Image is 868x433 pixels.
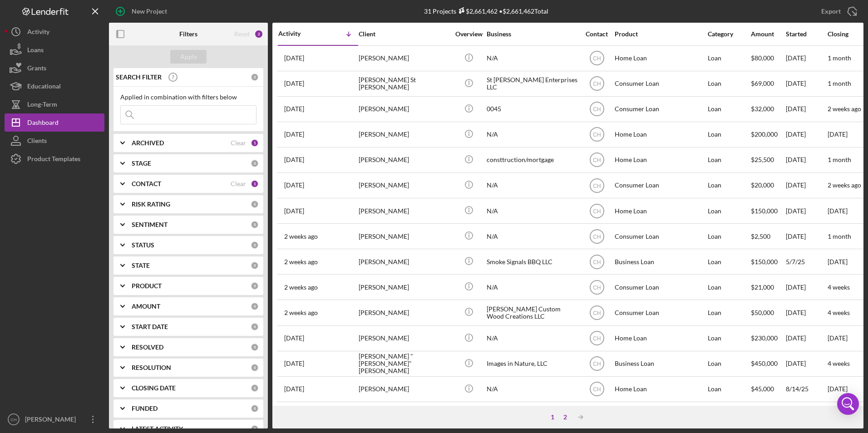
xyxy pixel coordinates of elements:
div: Consumer Loan [615,224,705,248]
div: Home Loan [615,148,705,172]
b: START DATE [132,323,168,330]
time: 2025-09-26 17:27 [284,105,304,113]
div: Applied in combination with filters below [120,93,256,101]
div: Loan [708,72,750,96]
div: Consumer Loan [615,300,705,325]
b: AMOUNT [132,303,160,310]
a: Long-Term [5,95,104,113]
div: St [PERSON_NAME] Enterprises LLC [487,72,577,96]
div: [PERSON_NAME] [359,326,449,350]
time: 2025-09-16 01:33 [284,284,318,291]
div: Clients [27,132,47,152]
div: Loan [708,250,750,274]
time: 2025-09-19 01:51 [284,233,318,240]
span: $25,500 [751,156,774,163]
text: CH [593,106,601,113]
div: 0 [251,323,259,331]
a: Activity [5,23,104,41]
div: Category [708,30,750,38]
div: [PERSON_NAME] [359,199,449,223]
div: Contact [580,30,614,38]
b: CLOSING DATE [132,384,176,392]
div: N/A [487,326,577,350]
span: $69,000 [751,79,774,87]
time: 2 weeks ago [828,105,861,113]
div: Apply [180,50,197,64]
div: N/A [487,403,577,427]
b: SENTIMENT [132,221,168,228]
span: $45,000 [751,385,774,393]
span: $21,000 [751,283,774,291]
b: STATE [132,262,150,269]
div: Open Intercom Messenger [837,393,859,415]
div: Loan [708,173,750,197]
text: CH [593,182,601,189]
div: 0 [251,241,259,249]
div: [PERSON_NAME] [359,250,449,274]
time: [DATE] [828,334,848,342]
div: 0 [251,282,259,290]
button: New Project [109,2,176,20]
span: $50,000 [751,309,774,316]
div: Started [786,30,827,38]
div: Activity [278,30,318,37]
div: [PERSON_NAME] [359,377,449,401]
div: Clear [231,180,246,187]
b: FUNDED [132,405,158,412]
div: Business Loan [615,352,705,376]
div: 0 [251,384,259,392]
div: 1 [251,139,259,147]
div: Dashboard [27,113,59,134]
div: Consumer Loan [615,72,705,96]
div: [DATE] [786,148,827,172]
a: Clients [5,132,104,150]
span: $32,000 [751,105,774,113]
b: ARCHIVED [132,139,164,147]
div: 0 [251,159,259,167]
span: $150,000 [751,207,778,215]
div: Grants [27,59,46,79]
div: New Project [132,2,167,20]
div: Educational [27,77,61,98]
div: Loan [708,275,750,299]
div: [PERSON_NAME] [359,224,449,248]
div: [DATE] [786,46,827,70]
text: CH [593,157,601,163]
div: [DATE] [786,300,827,325]
div: Loan [708,352,750,376]
time: [DATE] [828,385,848,393]
div: [DATE] [786,403,827,427]
div: [PERSON_NAME] [359,148,449,172]
div: Loan [708,403,750,427]
div: N/A [487,224,577,248]
div: Client [359,30,449,38]
div: [DATE] [786,123,827,147]
text: CH [593,310,601,316]
time: 2025-09-01 11:51 [284,385,304,393]
button: Product Templates [5,150,104,168]
div: [PERSON_NAME] Custom Wood Creations LLC [487,300,577,325]
span: $200,000 [751,130,778,138]
div: Consumer Loan [615,403,705,427]
b: CONTACT [132,180,161,187]
time: [DATE] [828,258,848,266]
div: N/A [487,377,577,401]
div: [DATE] [786,97,827,121]
div: Export [821,2,841,20]
div: 0 [251,221,259,229]
div: consttruction/mortgage [487,148,577,172]
div: Loan [708,326,750,350]
div: [PERSON_NAME] St [PERSON_NAME] [359,72,449,96]
button: Loans [5,41,104,59]
b: RESOLVED [132,344,163,351]
div: Loan [708,123,750,147]
div: Activity [27,23,49,43]
div: [PERSON_NAME] [359,123,449,147]
div: [DATE] [786,199,827,223]
time: 2025-09-23 12:07 [284,207,304,215]
div: Loan [708,199,750,223]
div: [DATE] [786,72,827,96]
div: Loan [708,377,750,401]
div: $2,661,462 [456,7,498,15]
